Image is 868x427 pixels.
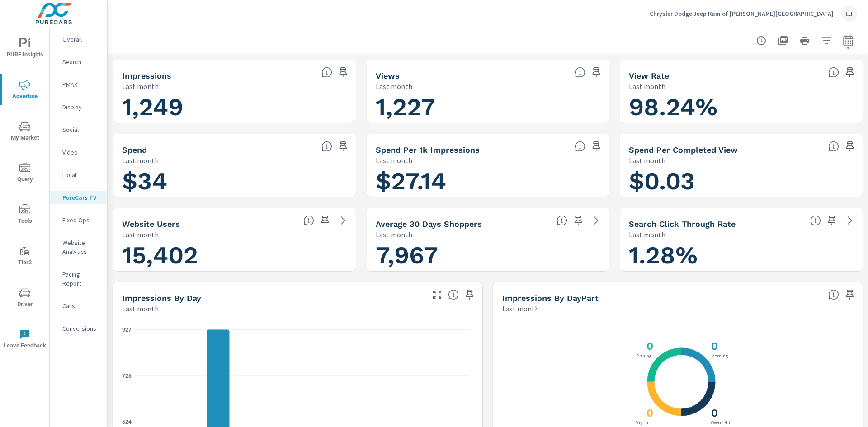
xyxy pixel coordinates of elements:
h1: 1.28% [629,240,854,271]
span: Save this to your personalized report [336,65,350,80]
div: Social [50,123,107,136]
p: Fixed Ops [62,216,100,225]
span: Save this to your personalized report [825,213,839,228]
p: Display [62,103,100,112]
h5: Average 30 Days Shoppers [376,219,482,229]
p: PureCars TV [62,193,100,202]
h1: $27.14 [376,166,600,197]
div: Calls [50,299,107,313]
h1: 7,967 [376,240,600,271]
h5: Impressions [122,71,171,80]
h5: Website Users [122,219,180,229]
span: Save this to your personalized report [571,213,585,228]
div: nav menu [0,27,49,360]
text: 725 [122,373,132,379]
div: Website Analytics [50,236,107,258]
p: Last month [502,303,539,314]
span: Save this to your personalized report [589,139,604,154]
h1: 1,227 [376,92,600,122]
span: Number of times your connected TV ad was presented to a user. [Source: This data is provided by t... [321,67,332,78]
h5: Impressions by DayPart [502,293,599,303]
button: Print Report [796,32,814,50]
text: 524 [122,419,132,425]
button: Apply Filters [817,32,835,50]
span: Save this to your personalized report [336,139,350,154]
h5: View Rate [629,71,669,80]
h1: $0.03 [629,166,854,197]
span: Percentage of users who viewed your campaigns who clicked through to your website. For example, i... [810,215,821,226]
div: Conversions [50,322,107,335]
span: Save this to your personalized report [589,65,604,80]
h1: 1,249 [122,92,347,122]
div: LJ [841,5,857,22]
p: Calls [62,301,100,310]
h3: 0 [709,407,718,419]
p: Video [62,148,100,157]
h1: 98.24% [629,92,854,122]
h5: Spend Per Completed View [629,145,738,155]
span: A rolling 30 day total of daily Shoppers on the dealership website, averaged over the selected da... [557,215,567,226]
span: My Market [3,121,47,143]
span: Percentage of Impressions where the ad was viewed completely. “Impressions” divided by “Views”. [... [828,67,839,78]
p: Morning [709,354,730,358]
h3: 0 [645,340,653,352]
p: Chrysler Dodge Jeep Ram of [PERSON_NAME][GEOGRAPHIC_DATA] [650,9,834,18]
p: Social [62,125,100,134]
p: Last month [122,81,159,92]
p: Overnight [709,421,732,425]
span: Number of times your connected TV ad was viewed completely by a user. [Source: This data is provi... [575,67,585,78]
text: 927 [122,327,132,333]
span: Cost of your connected TV ad campaigns. [Source: This data is provided by the video advertising p... [321,141,332,152]
div: Overall [50,33,107,46]
div: Search [50,55,107,69]
span: Save this to your personalized report [843,139,857,154]
h3: 0 [645,407,653,419]
h5: Spend [122,145,147,155]
span: Total spend per 1,000 impressions. [Source: This data is provided by the video advertising platform] [828,141,839,152]
h1: $34 [122,166,347,197]
span: Unique website visitors over the selected time period. [Source: Website Analytics] [303,215,314,226]
p: Conversions [62,324,100,333]
div: Pacing Report [50,267,107,290]
span: Save this to your personalized report [843,65,857,80]
span: PURE Insights [3,38,47,60]
span: Save this to your personalized report [318,213,332,228]
div: PMAX [50,78,107,91]
p: Pacing Report [62,270,100,288]
p: PMAX [62,80,100,89]
p: Overall [62,35,100,44]
h5: Spend Per 1k Impressions [376,145,480,155]
p: Evening [634,354,653,358]
button: Select Date Range [839,32,857,50]
p: Last month [376,155,412,166]
span: Save this to your personalized report [843,287,857,302]
p: Search [62,57,100,66]
div: Fixed Ops [50,213,107,227]
p: Last month [629,155,665,166]
p: Last month [629,81,665,92]
p: Last month [122,155,159,166]
h1: 15,402 [122,240,347,271]
p: Daytime [633,421,653,425]
h5: Views [376,71,400,80]
div: Video [50,145,107,159]
button: Make Fullscreen [430,287,444,302]
p: Last month [629,229,665,240]
span: The number of impressions, broken down by the day of the week they occurred. [448,289,459,300]
span: Tools [3,204,47,226]
span: Leave Feedback [3,329,47,351]
p: Local [62,170,100,179]
p: Last month [122,303,159,314]
span: Query [3,163,47,185]
h3: 0 [709,340,718,352]
span: Total spend per 1,000 impressions. [Source: This data is provided by the video advertising platform] [575,141,585,152]
span: Tier2 [3,246,47,268]
span: Save this to your personalized report [462,287,477,302]
div: Display [50,100,107,114]
div: PureCars TV [50,191,107,204]
a: See more details in report [843,213,857,228]
span: Driver [3,287,47,310]
a: See more details in report [336,213,350,228]
p: Last month [376,81,412,92]
div: Local [50,168,107,182]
